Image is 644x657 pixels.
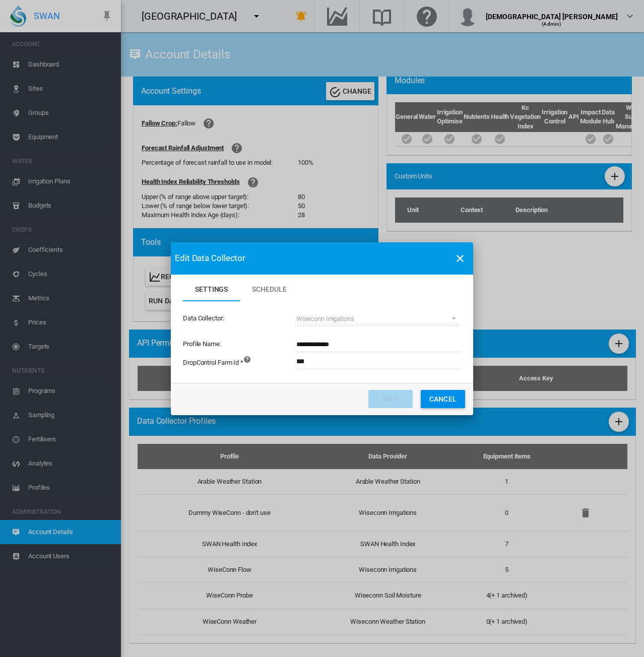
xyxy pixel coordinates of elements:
md-icon: icon-close [454,252,466,265]
md-dialog: Settings Schedule ... [171,242,473,415]
div: Wiseconn Irrigations [296,315,354,322]
label: Profile Name: [183,340,294,349]
label: Data Collector: [183,314,294,323]
span: Settings [195,285,228,293]
button: icon-close [450,248,470,269]
span: Edit Data Collector [175,252,245,265]
button: Cancel [421,390,465,408]
label: DropControl Farm Id * [183,353,243,380]
span: Schedule [252,285,286,293]
button: Save [368,390,413,408]
div: The Farm Id in the DropControl system [294,353,461,380]
md-icon: The Farm Id in the DropControl system [243,353,255,365]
